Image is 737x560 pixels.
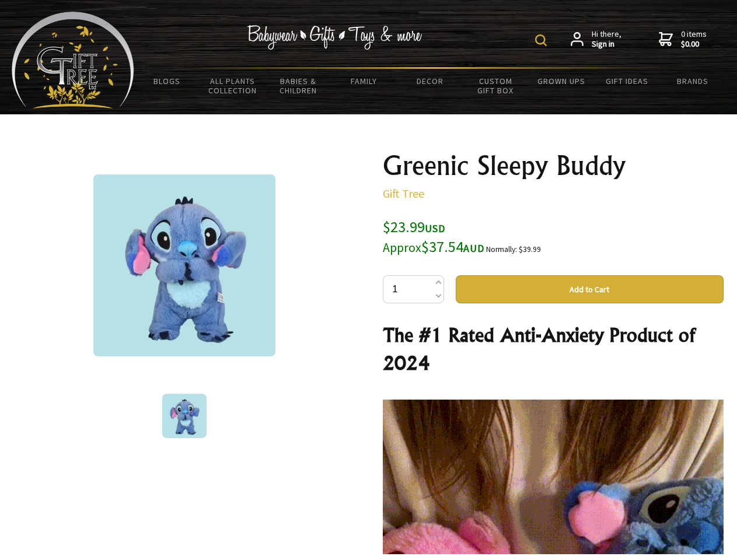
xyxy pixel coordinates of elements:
[425,222,445,235] span: USD
[571,29,621,50] a: Hi there,Sign in
[331,69,397,93] a: Family
[134,69,200,93] a: BLOGS
[681,29,707,50] span: 0 items
[383,240,421,256] small: Approx
[535,34,547,46] img: product search
[383,323,695,374] strong: The #1 Rated Anti-Anxiety Product of 2024
[456,275,724,303] button: Add to Cart
[592,29,621,50] span: Hi there,
[266,69,331,103] a: Babies & Children
[200,69,266,103] a: All Plants Collection
[660,69,726,93] a: Brands
[93,174,275,356] img: Greenic Sleepy Buddy
[383,186,424,201] a: Gift Tree
[463,242,484,255] span: AUD
[383,152,724,180] h1: Greenic Sleepy Buddy
[486,244,541,254] small: Normally: $39.99
[247,25,422,50] img: Babywear - Gifts - Toys & more
[528,69,594,93] a: Grown Ups
[592,39,621,50] strong: Sign in
[12,12,134,108] img: Babyware - Gifts - Toys and more...
[681,39,707,50] strong: $0.00
[594,69,660,93] a: Gift Ideas
[383,217,484,256] span: $23.99 $37.54
[463,69,529,103] a: Custom Gift Box
[659,29,707,50] a: 0 items$0.00
[397,69,463,93] a: Decor
[162,394,207,438] img: Greenic Sleepy Buddy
